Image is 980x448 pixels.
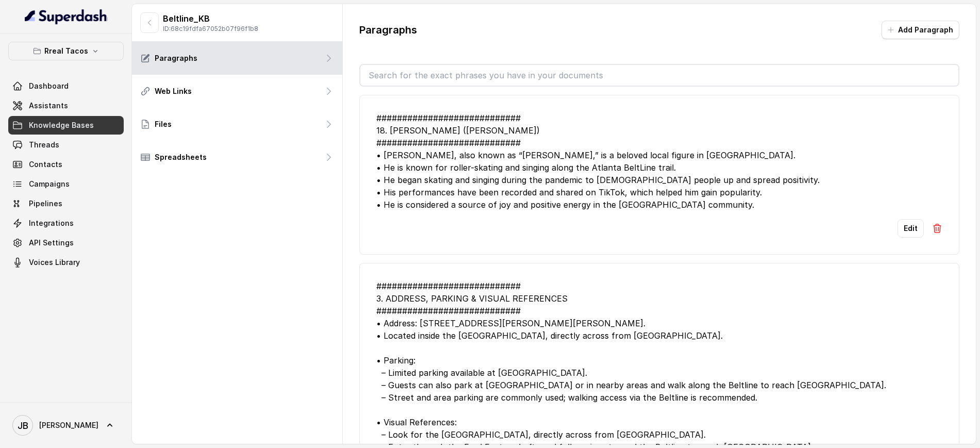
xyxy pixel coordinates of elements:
[44,45,88,57] p: Rreal Tacos
[155,152,207,162] p: Spreadsheets
[29,120,94,130] span: Knowledge Bases
[18,420,28,431] text: JB
[932,223,942,234] img: Delete
[8,253,124,272] a: Voices Library
[882,21,959,39] button: Add Paragraph
[898,219,924,238] button: Edit
[29,179,70,189] span: Campaigns
[29,218,74,228] span: Integrations
[8,234,124,252] a: API Settings
[8,155,124,174] a: Contacts
[8,214,124,233] a: Integrations
[163,25,258,33] p: ID: 68c19fdfa67052b07f96f1b8
[29,238,74,248] span: API Settings
[8,116,124,135] a: Knowledge Bases
[29,198,62,209] span: Pipelines
[8,96,124,115] a: Assistants
[29,81,69,91] span: Dashboard
[163,12,258,25] p: Beltline_KB
[25,8,108,25] img: light.svg
[29,101,68,111] span: Assistants
[359,23,417,37] p: Paragraphs
[155,86,192,96] p: Web Links
[8,175,124,193] a: Campaigns
[39,420,98,430] span: [PERSON_NAME]
[8,77,124,95] a: Dashboard
[155,119,172,129] p: Files
[8,136,124,154] a: Threads
[8,194,124,213] a: Pipelines
[155,53,197,63] p: Paragraphs
[29,140,59,150] span: Threads
[29,257,80,268] span: Voices Library
[8,42,124,60] button: Rreal Tacos
[29,159,62,170] span: Contacts
[360,65,958,86] input: Search for the exact phrases you have in your documents
[8,411,124,440] a: [PERSON_NAME]
[376,112,942,211] div: ############################ 18. [PERSON_NAME] ([PERSON_NAME]) ############################ • [PE...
